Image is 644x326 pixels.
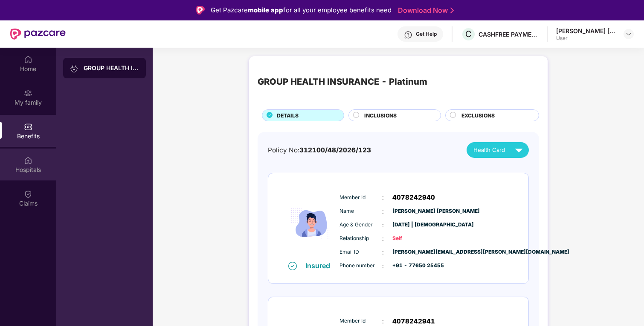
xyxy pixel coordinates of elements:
span: 4078242940 [392,192,435,203]
div: GROUP HEALTH INSURANCE - Platinum [258,75,427,89]
img: Stroke [450,6,454,15]
span: C [465,29,472,39]
span: Member Id [339,317,382,325]
span: Name [339,207,382,215]
span: INCLUSIONS [364,112,397,120]
span: EXCLUSIONS [461,112,495,120]
strong: mobile app [248,6,283,14]
img: svg+xml;base64,PHN2ZyBpZD0iSG9tZSIgeG1sbnM9Imh0dHA6Ly93d3cudzMub3JnLzIwMDAvc3ZnIiB3aWR0aD0iMjAiIG... [24,55,32,64]
span: Member Id [339,194,382,202]
span: : [382,207,384,216]
img: svg+xml;base64,PHN2ZyB4bWxucz0iaHR0cDovL3d3dy53My5vcmcvMjAwMC9zdmciIHdpZHRoPSIxNiIgaGVpZ2h0PSIxNi... [288,262,297,270]
span: [PERSON_NAME][EMAIL_ADDRESS][PERSON_NAME][DOMAIN_NAME] [392,248,435,256]
span: : [382,220,384,230]
div: Policy No: [268,145,371,155]
span: [PERSON_NAME] [PERSON_NAME] [392,207,435,215]
div: GROUP HEALTH INSURANCE - Platinum [84,64,139,72]
button: Health Card [467,142,529,158]
div: Insured [305,261,335,270]
span: Phone number [339,262,382,270]
span: Health Card [473,146,505,154]
span: 312100/48/2026/123 [299,146,371,154]
div: User [556,35,616,42]
img: svg+xml;base64,PHN2ZyBpZD0iQmVuZWZpdHMiIHhtbG5zPSJodHRwOi8vd3d3LnczLm9yZy8yMDAwL3N2ZyIgd2lkdGg9Ij... [24,123,32,131]
div: CASHFREE PAYMENTS INDIA PVT. LTD. [479,30,538,38]
img: svg+xml;base64,PHN2ZyBpZD0iRHJvcGRvd24tMzJ4MzIiIHhtbG5zPSJodHRwOi8vd3d3LnczLm9yZy8yMDAwL3N2ZyIgd2... [625,31,632,37]
img: Logo [196,6,205,14]
span: : [382,248,384,257]
span: Email ID [339,248,382,256]
img: icon [286,186,337,261]
span: Self [392,234,435,243]
img: svg+xml;base64,PHN2ZyB4bWxucz0iaHR0cDovL3d3dy53My5vcmcvMjAwMC9zdmciIHZpZXdCb3g9IjAgMCAyNCAyNCIgd2... [511,143,526,157]
span: : [382,234,384,243]
a: Download Now [398,6,451,15]
span: [DATE] | [DEMOGRAPHIC_DATA] [392,221,435,229]
img: svg+xml;base64,PHN2ZyBpZD0iSGVscC0zMngzMiIgeG1sbnM9Imh0dHA6Ly93d3cudzMub3JnLzIwMDAvc3ZnIiB3aWR0aD... [404,31,412,39]
span: Age & Gender [339,221,382,229]
span: : [382,193,384,202]
img: svg+xml;base64,PHN2ZyB3aWR0aD0iMjAiIGhlaWdodD0iMjAiIHZpZXdCb3g9IjAgMCAyMCAyMCIgZmlsbD0ibm9uZSIgeG... [70,64,78,73]
div: Get Help [416,31,437,37]
div: Get Pazcare for all your employee benefits need [211,5,392,15]
span: Relationship [339,234,382,243]
div: [PERSON_NAME] [PERSON_NAME] [556,27,616,35]
span: +91 - 77650 25455 [392,262,435,270]
img: New Pazcare Logo [10,29,66,40]
img: svg+xml;base64,PHN2ZyBpZD0iSG9zcGl0YWxzIiB4bWxucz0iaHR0cDovL3d3dy53My5vcmcvMjAwMC9zdmciIHdpZHRoPS... [24,156,32,165]
span: : [382,317,384,326]
img: svg+xml;base64,PHN2ZyB3aWR0aD0iMjAiIGhlaWdodD0iMjAiIHZpZXdCb3g9IjAgMCAyMCAyMCIgZmlsbD0ibm9uZSIgeG... [24,89,32,97]
img: svg+xml;base64,PHN2ZyBpZD0iQ2xhaW0iIHhtbG5zPSJodHRwOi8vd3d3LnczLm9yZy8yMDAwL3N2ZyIgd2lkdGg9IjIwIi... [24,190,32,198]
span: DETAILS [277,112,299,120]
span: : [382,261,384,271]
